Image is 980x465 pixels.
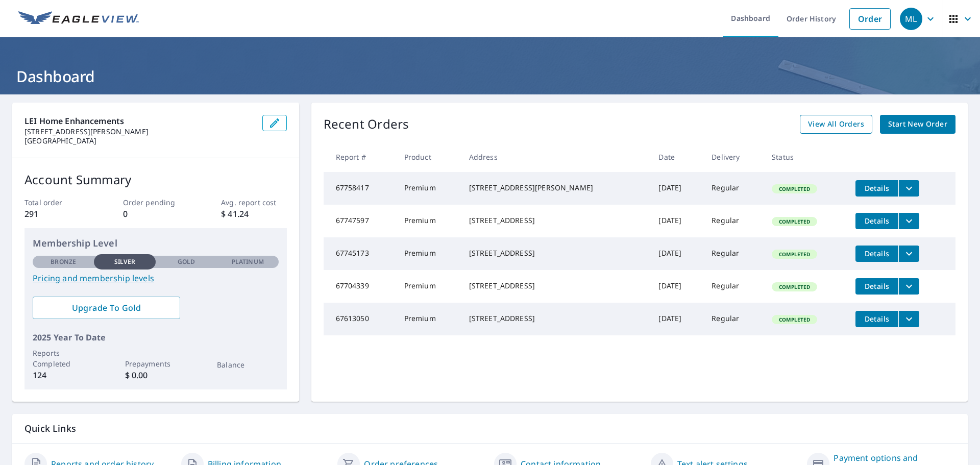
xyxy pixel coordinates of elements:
[862,314,892,324] span: Details
[773,185,816,192] span: Completed
[324,270,396,303] td: 67704339
[469,281,643,291] div: [STREET_ADDRESS]
[33,297,180,319] a: Upgrade To Gold
[650,270,703,303] td: [DATE]
[862,249,892,258] span: Details
[24,136,254,145] p: [GEOGRAPHIC_DATA]
[898,213,919,229] button: filesDropdownBtn-67747597
[880,115,955,134] a: Start New Order
[703,142,764,172] th: Delivery
[324,205,396,237] td: 67747597
[764,142,847,172] th: Status
[808,118,864,131] span: View All Orders
[324,237,396,270] td: 67745173
[396,205,461,237] td: Premium
[849,8,891,30] a: Order
[24,208,90,220] p: 291
[855,311,898,327] button: detailsBtn-67613050
[898,180,919,197] button: filesDropdownBtn-67758417
[221,208,286,220] p: $ 41.24
[33,369,94,381] p: 124
[33,331,279,344] p: 2025 Year To Date
[123,208,188,220] p: 0
[125,369,186,381] p: $ 0.00
[232,257,264,266] p: Platinum
[862,183,892,193] span: Details
[125,358,186,369] p: Prepayments
[324,172,396,205] td: 67758417
[18,11,139,27] img: EV Logo
[396,270,461,303] td: Premium
[900,8,922,30] div: ML
[469,215,643,226] div: [STREET_ADDRESS]
[898,278,919,295] button: filesDropdownBtn-67704339
[396,142,461,172] th: Product
[24,127,254,136] p: [STREET_ADDRESS][PERSON_NAME]
[469,313,643,324] div: [STREET_ADDRESS]
[800,115,872,134] a: View All Orders
[703,270,764,303] td: Regular
[898,246,919,262] button: filesDropdownBtn-67745173
[33,236,279,250] p: Membership Level
[773,283,816,290] span: Completed
[24,115,254,127] p: LEI Home Enhancements
[773,316,816,323] span: Completed
[33,348,94,369] p: Reports Completed
[650,172,703,205] td: [DATE]
[396,237,461,270] td: Premium
[123,197,188,208] p: Order pending
[221,197,286,208] p: Avg. report cost
[114,257,136,266] p: Silver
[703,237,764,270] td: Regular
[24,422,955,435] p: Quick Links
[324,142,396,172] th: Report #
[773,251,816,258] span: Completed
[12,66,968,87] h1: Dashboard
[396,172,461,205] td: Premium
[396,303,461,335] td: Premium
[898,311,919,327] button: filesDropdownBtn-67613050
[703,303,764,335] td: Regular
[862,281,892,291] span: Details
[703,172,764,205] td: Regular
[650,303,703,335] td: [DATE]
[703,205,764,237] td: Regular
[217,359,278,370] p: Balance
[855,180,898,197] button: detailsBtn-67758417
[855,278,898,295] button: detailsBtn-67704339
[24,170,287,189] p: Account Summary
[650,237,703,270] td: [DATE]
[773,218,816,225] span: Completed
[862,216,892,226] span: Details
[461,142,651,172] th: Address
[33,272,279,284] a: Pricing and membership levels
[51,257,76,266] p: Bronze
[178,257,195,266] p: Gold
[888,118,947,131] span: Start New Order
[324,115,409,134] p: Recent Orders
[650,205,703,237] td: [DATE]
[855,246,898,262] button: detailsBtn-67745173
[324,303,396,335] td: 67613050
[855,213,898,229] button: detailsBtn-67747597
[469,183,643,193] div: [STREET_ADDRESS][PERSON_NAME]
[24,197,90,208] p: Total order
[650,142,703,172] th: Date
[41,302,172,313] span: Upgrade To Gold
[469,248,643,258] div: [STREET_ADDRESS]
